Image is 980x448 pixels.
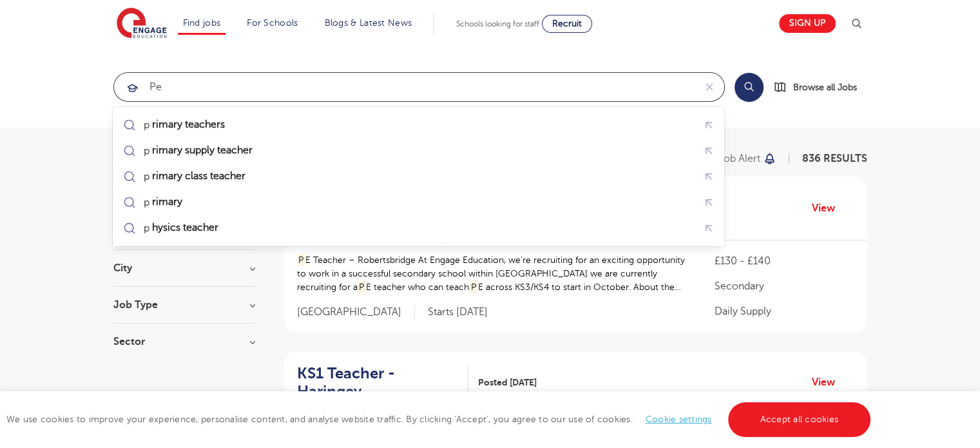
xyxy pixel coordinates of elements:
[113,263,255,273] h3: City
[247,18,298,28] a: For Schools
[469,280,478,294] mark: P
[735,73,764,102] button: Search
[699,218,719,238] button: Fill query with "physics teacher"
[428,306,488,319] p: Starts [DATE]
[117,8,167,40] img: Engage Education
[699,141,719,161] button: Fill query with "primary supply teacher"
[728,402,871,437] a: Accept all cookies
[358,280,367,294] mark: P
[699,166,719,186] button: Fill query with "primary class teacher"
[144,170,247,183] div: p
[812,200,845,217] a: View
[715,304,854,319] p: Daily Supply
[149,220,220,235] mark: hysics teacher
[149,142,254,158] mark: rimary supply teacher
[779,14,836,33] a: Sign up
[715,253,854,269] p: £130 - £140
[695,73,724,101] button: Clear
[144,222,220,235] div: p
[552,19,582,28] span: Recruit
[297,364,459,402] h2: KS1 Teacher - Haringey
[118,112,719,241] ul: Submit
[694,153,777,164] button: Save job alert
[715,278,854,294] p: Secondary
[297,364,469,402] a: KS1 Teacher - Haringey
[144,196,184,209] div: p
[149,194,184,209] mark: rimary
[113,336,255,347] h3: Sector
[113,300,255,310] h3: Job Type
[478,376,537,389] span: Posted [DATE]
[694,153,760,164] p: Save job alert
[297,306,415,319] span: [GEOGRAPHIC_DATA]
[456,19,539,28] span: Schools looking for staff
[802,153,867,164] span: 836 RESULTS
[144,119,226,131] div: p
[646,414,712,424] a: Cookie settings
[699,192,719,212] button: Fill query with "primary"
[144,144,254,157] div: p
[325,18,412,28] a: Blogs & Latest News
[297,253,306,267] mark: P
[6,414,874,424] span: We use cookies to improve your experience, personalise content, and analyse website traffic. By c...
[699,115,719,135] button: Fill query with "primary teachers"
[113,72,725,102] div: Submit
[793,80,857,95] span: Browse all Jobs
[114,73,695,101] input: Submit
[149,168,247,184] mark: rimary class teacher
[297,253,689,294] p: E Teacher – Robertsbridge At Engage Education, we’re recruiting for an exciting opportunity to wo...
[812,374,845,391] a: View
[149,117,226,132] mark: rimary teachers
[774,80,867,95] a: Browse all Jobs
[183,18,221,28] a: Find jobs
[542,15,592,33] a: Recruit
